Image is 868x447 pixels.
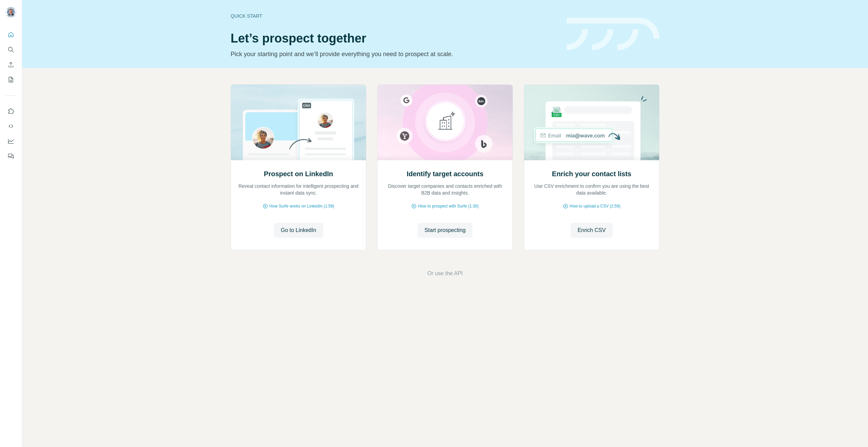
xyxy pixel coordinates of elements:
[384,183,506,196] p: Discover target companies and contacts enriched with B2B data and insights.
[578,226,606,234] span: Enrich CSV
[5,150,16,162] button: Feedback
[407,169,484,179] h2: Identify target accounts
[377,85,513,160] img: Identify target accounts
[5,135,16,147] button: Dashboard
[570,203,620,209] span: How to upload a CSV (2:59)
[524,85,660,160] img: Enrich your contact lists
[424,226,466,234] span: Start prospecting
[5,7,16,18] img: Avatar
[231,49,558,59] p: Pick your starting point and we’ll provide everything you need to prospect at scale.
[281,226,316,234] span: Go to LinkedIn
[5,120,16,132] button: Use Surfe API
[5,44,16,56] button: Search
[5,29,16,41] button: Quick start
[418,223,472,238] button: Start prospecting
[264,169,333,179] h2: Prospect on LinkedIn
[418,203,479,209] span: How to prospect with Surfe (1:30)
[274,223,323,238] button: Go to LinkedIn
[238,183,359,196] p: Reveal contact information for intelligent prospecting and instant data sync.
[5,105,16,117] button: Use Surfe on LinkedIn
[269,203,334,209] span: How Surfe works on LinkedIn (1:58)
[531,183,652,196] p: Use CSV enrichment to confirm you are using the best data available.
[552,169,631,179] h2: Enrich your contact lists
[567,18,660,51] img: banner
[5,73,16,86] button: My lists
[231,85,366,160] img: Prospect on LinkedIn
[427,269,463,278] button: Or use the API
[5,59,16,71] button: Enrich CSV
[571,223,613,238] button: Enrich CSV
[231,13,558,19] div: Quick start
[231,32,558,45] h1: Let’s prospect together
